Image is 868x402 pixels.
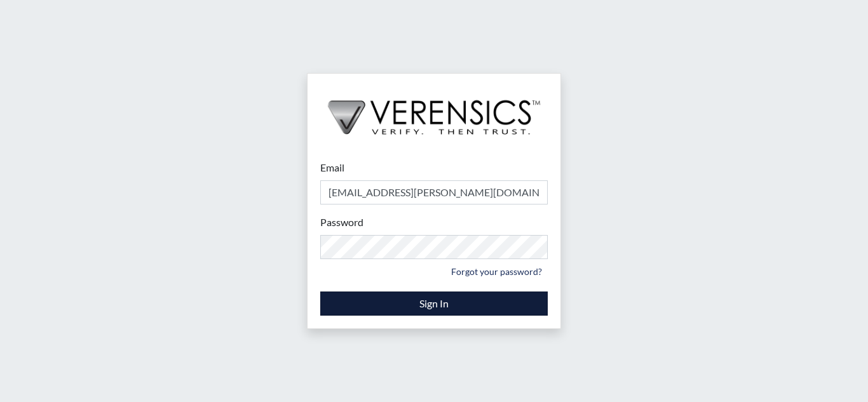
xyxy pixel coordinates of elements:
[445,262,548,281] a: Forgot your password?
[320,160,344,175] label: Email
[320,180,548,204] input: Email
[320,291,548,316] button: Sign In
[308,74,560,147] img: logo-wide-black.2aad4157.png
[320,215,363,230] label: Password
